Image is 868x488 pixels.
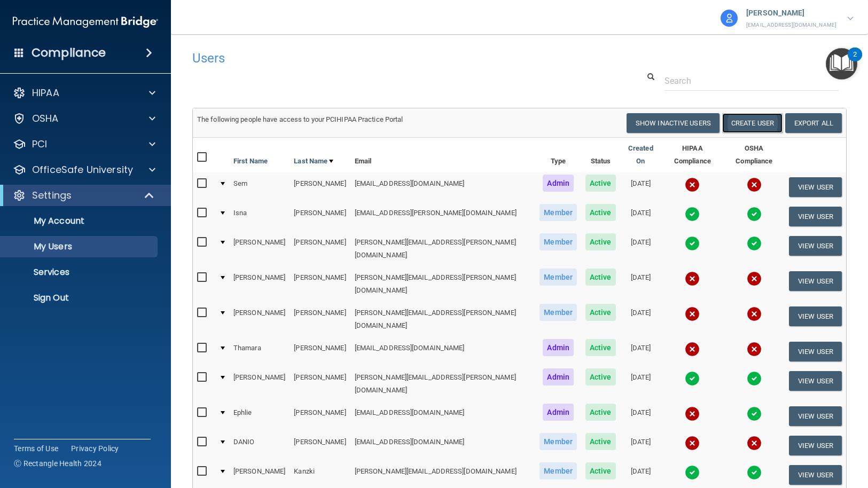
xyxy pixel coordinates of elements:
td: [PERSON_NAME][EMAIL_ADDRESS][PERSON_NAME][DOMAIN_NAME] [350,266,536,302]
td: [PERSON_NAME] [290,266,350,302]
img: cross.ca9f0e7f.svg [747,271,762,286]
span: Member [539,304,577,321]
td: Ephlie [229,402,290,431]
button: View User [789,342,842,361]
a: OSHA [13,112,155,125]
span: Active [585,233,616,250]
img: cross.ca9f0e7f.svg [685,342,700,357]
span: Member [539,433,577,450]
td: [DATE] [620,231,661,266]
button: View User [789,177,842,197]
a: Terms of Use [14,443,58,454]
td: [DATE] [620,266,661,302]
img: cross.ca9f0e7f.svg [685,177,700,192]
a: First Name [233,155,268,168]
img: cross.ca9f0e7f.svg [747,177,762,192]
span: Admin [543,404,574,421]
td: [DATE] [620,172,661,202]
p: Settings [32,189,72,202]
img: tick.e7d51cea.svg [747,406,762,421]
a: Privacy Policy [71,443,119,454]
th: Email [350,138,536,172]
span: Active [585,404,616,421]
button: Show Inactive Users [627,113,720,133]
span: Active [585,462,616,479]
p: OSHA [32,112,59,125]
td: [EMAIL_ADDRESS][PERSON_NAME][DOMAIN_NAME] [350,202,536,231]
td: [EMAIL_ADDRESS][DOMAIN_NAME] [350,402,536,431]
th: OSHA Compliance [724,138,785,172]
td: [EMAIL_ADDRESS][DOMAIN_NAME] [350,337,536,366]
img: PMB logo [13,11,158,33]
span: Member [539,233,577,250]
a: Export All [785,113,842,133]
img: tick.e7d51cea.svg [685,465,700,480]
td: [DATE] [620,302,661,337]
img: tick.e7d51cea.svg [747,236,762,251]
p: Sign Out [7,293,153,303]
span: The following people have access to your PCIHIPAA Practice Portal [197,115,403,123]
p: My Account [7,216,153,226]
p: Services [7,267,153,278]
button: View User [789,207,842,226]
a: Settings [13,189,155,202]
span: Admin [543,175,574,192]
td: [PERSON_NAME] [229,231,290,266]
p: OfficeSafe University [32,163,133,176]
button: View User [789,371,842,391]
td: [PERSON_NAME] [290,337,350,366]
th: Type [535,138,581,172]
span: Member [539,204,577,221]
span: Active [585,175,616,192]
a: HIPAA [13,86,155,99]
td: [PERSON_NAME] [229,266,290,302]
img: cross.ca9f0e7f.svg [747,342,762,357]
img: cross.ca9f0e7f.svg [685,436,700,451]
input: Search [664,71,839,91]
td: [DATE] [620,431,661,460]
td: [PERSON_NAME] [290,366,350,402]
img: cross.ca9f0e7f.svg [747,306,762,321]
img: cross.ca9f0e7f.svg [685,306,700,321]
span: Active [585,304,616,321]
img: tick.e7d51cea.svg [685,207,700,222]
th: HIPAA Compliance [661,138,724,172]
td: Isna [229,202,290,231]
img: avatar.17b06cb7.svg [721,10,738,27]
button: View User [789,406,842,426]
img: cross.ca9f0e7f.svg [685,271,700,286]
th: Status [581,138,620,172]
img: cross.ca9f0e7f.svg [685,406,700,421]
td: [EMAIL_ADDRESS][DOMAIN_NAME] [350,431,536,460]
a: PCI [13,138,155,151]
td: Sem [229,172,290,202]
span: Ⓒ Rectangle Health 2024 [14,458,101,469]
td: [PERSON_NAME][EMAIL_ADDRESS][PERSON_NAME][DOMAIN_NAME] [350,302,536,337]
img: tick.e7d51cea.svg [685,371,700,386]
img: tick.e7d51cea.svg [747,207,762,222]
span: Active [585,269,616,286]
td: [DATE] [620,366,661,402]
h4: Users [192,51,567,65]
td: [PERSON_NAME] [229,366,290,402]
td: [PERSON_NAME] [290,302,350,337]
img: tick.e7d51cea.svg [747,465,762,480]
a: OfficeSafe University [13,163,155,176]
button: View User [789,236,842,256]
span: Admin [543,368,574,385]
span: Admin [543,339,574,356]
span: Active [585,339,616,356]
td: [PERSON_NAME] [290,202,350,231]
td: DANIO [229,431,290,460]
button: View User [789,306,842,326]
button: Open Resource Center, 2 new notifications [826,48,857,80]
span: Active [585,433,616,450]
img: arrow-down.227dba2b.svg [847,17,854,20]
span: Member [539,269,577,286]
p: HIPAA [32,86,59,99]
span: Active [585,368,616,385]
div: 2 [853,54,857,68]
td: [PERSON_NAME] [290,231,350,266]
td: [PERSON_NAME] [290,402,350,431]
p: My Users [7,241,153,252]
